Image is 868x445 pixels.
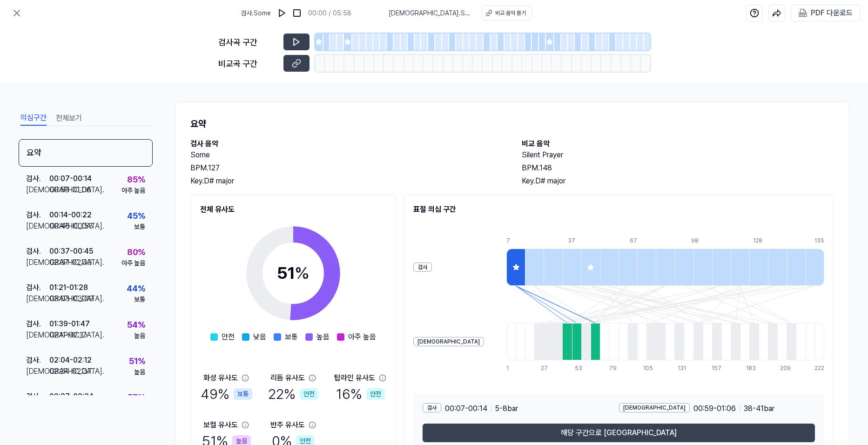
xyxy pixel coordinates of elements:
div: 보통 [134,222,145,232]
div: 222 [814,364,824,372]
div: 검사 . [26,246,49,257]
div: 16 % [336,384,385,405]
img: help [750,8,759,18]
div: 비교 음악 듣기 [495,9,526,17]
div: 검사 . [26,318,49,330]
div: [DEMOGRAPHIC_DATA] . [26,330,49,341]
span: 안전 [222,331,235,343]
button: 비교 음악 듣기 [482,6,532,20]
div: BPM. 148 [522,162,834,174]
div: BPM. 127 [190,162,503,174]
div: Key. D# major [522,175,834,187]
div: 1 [506,364,516,372]
span: 38 - 41 bar [744,403,774,414]
div: 57 % [128,391,145,404]
div: 135 [814,236,824,245]
div: 37 [568,236,586,245]
div: [DEMOGRAPHIC_DATA] [413,337,484,346]
div: 67 [630,236,648,245]
div: 안전 [366,388,385,400]
div: 54 % [127,318,145,331]
div: 209 [780,364,789,372]
div: 검사 . [26,282,49,293]
div: 검사 . [26,355,49,366]
div: 49 % [201,384,252,405]
div: 128 [753,236,772,245]
div: 44 % [127,282,145,295]
img: stop [292,8,302,18]
span: 높음 [316,331,330,343]
div: 53 [575,364,584,372]
div: 반주 유사도 [270,419,305,431]
div: [DEMOGRAPHIC_DATA] . [26,293,49,304]
div: 검사 [423,403,441,412]
div: 검사 [413,263,432,272]
div: 105 [643,364,653,372]
div: 02:37 - 02:43 [49,257,92,268]
div: 22 % [268,384,318,405]
div: 00:37 - 00:45 [49,246,93,257]
div: 79 [609,364,619,372]
div: 검사 . [26,391,49,402]
div: 7 [506,236,525,245]
div: 51 [277,261,310,286]
div: 02:24 - 02:37 [49,366,92,377]
span: 5 - 8 bar [495,403,518,414]
div: [DEMOGRAPHIC_DATA] . [26,257,49,268]
div: 요약 [19,139,153,167]
div: 02:27 - 02:34 [49,391,94,402]
button: 해당 구간으로 [GEOGRAPHIC_DATA] [423,424,815,442]
div: 보통 [234,388,252,400]
span: [DEMOGRAPHIC_DATA] . Silent Prayer [389,8,471,18]
div: 안전 [300,388,318,400]
div: 02:04 - 02:12 [49,355,92,366]
div: 27 [541,364,550,372]
div: 01:39 - 01:47 [49,318,90,330]
h2: 전체 유사도 [200,204,386,215]
div: 98 [691,236,710,245]
div: 131 [678,364,687,372]
span: 낮음 [253,331,266,343]
button: 전체보기 [56,111,82,126]
h1: 요약 [190,117,834,131]
span: 아주 높음 [348,331,376,343]
div: 보통 [134,295,145,304]
div: 00:46 - 00:53 [49,221,93,232]
div: 03:03 - 03:09 [49,293,94,304]
div: 비교곡 구간 [218,57,278,70]
button: 의심구간 [20,111,47,126]
div: [DEMOGRAPHIC_DATA] . [26,366,49,377]
h2: 검사 음악 [190,138,503,149]
div: [DEMOGRAPHIC_DATA] . [26,221,49,232]
div: 157 [712,364,721,372]
div: 리듬 유사도 [270,372,305,384]
span: 검사 . Some [241,8,271,18]
div: 00:59 - 01:06 [49,184,91,196]
div: 183 [746,364,755,372]
h2: Some [190,149,503,161]
div: 51 % [129,355,145,367]
div: 보컬 유사도 [203,419,238,431]
img: PDF Download [799,9,807,17]
div: 아주 높음 [121,186,145,196]
div: 검사 . [26,209,49,221]
h2: 표절 의심 구간 [413,204,824,215]
div: 02:11 - 02:17 [49,330,87,341]
div: 00:07 - 00:14 [49,173,92,184]
span: % [295,263,310,283]
button: PDF 다운로드 [797,5,855,21]
img: play [277,8,287,18]
img: share [772,8,781,18]
div: 00:00 / 05:58 [308,8,351,18]
div: Key. D# major [190,175,503,187]
div: 80 % [127,246,145,258]
div: 85 % [127,173,145,186]
div: 화성 유사도 [203,372,238,384]
span: 00:59 - 01:06 [693,403,736,414]
h2: Silent Prayer [522,149,834,161]
div: PDF 다운로드 [811,7,853,19]
div: 높음 [134,331,145,341]
div: [DEMOGRAPHIC_DATA] [619,403,690,412]
div: 45 % [127,209,145,222]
